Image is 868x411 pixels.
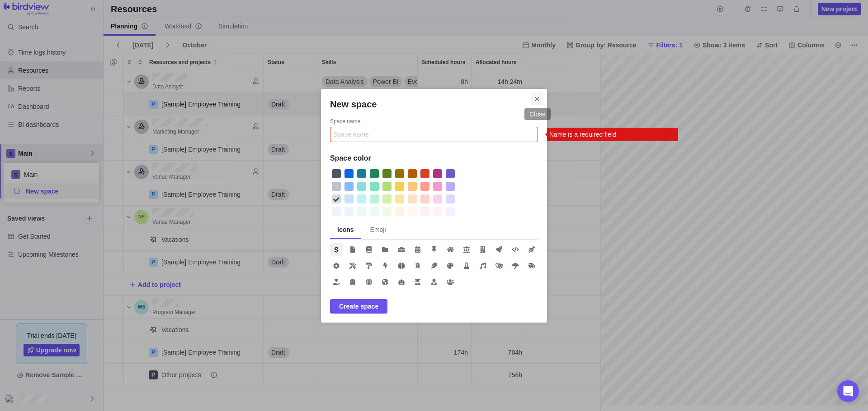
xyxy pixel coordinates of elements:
div: Close [529,111,546,118]
span: Create space [339,301,378,312]
div: Open Intercom Messenger [837,380,859,402]
span: Close [531,92,543,105]
span: Emoji [370,225,386,234]
span: Create space [330,299,387,314]
span: Icons [337,225,354,234]
h2: New space [330,98,538,111]
div: Space name [330,118,538,127]
div: New space [321,89,547,323]
h4: Space color [330,153,538,164]
input: Space name [330,127,538,142]
div: Name is a required field [547,128,678,141]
